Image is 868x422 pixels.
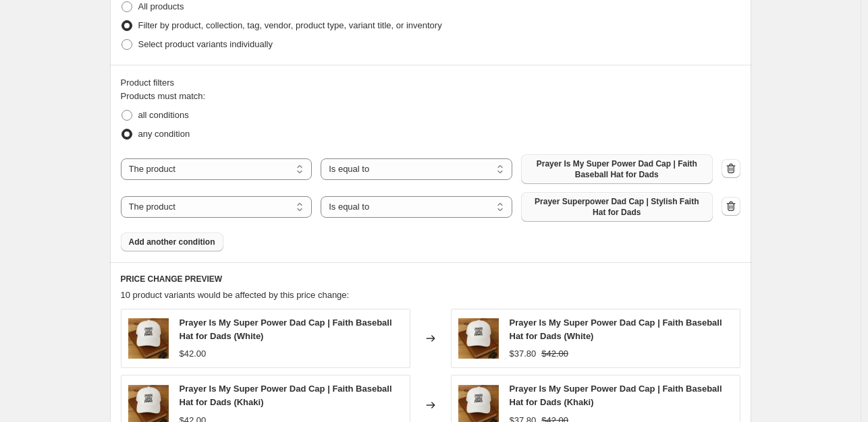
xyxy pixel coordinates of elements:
button: Prayer Is My Super Power Dad Cap | Faith Baseball Hat for Dads [521,154,713,184]
img: SHOPIFY-baseball_cap_80x.jpg [458,318,499,359]
span: $42.00 [180,349,207,359]
button: Prayer Superpower Dad Cap | Stylish Faith Hat for Dads [521,192,713,222]
img: SHOPIFY-baseball_cap_80x.jpg [128,318,169,359]
span: Filter by product, collection, tag, vendor, product type, variant title, or inventory [138,20,442,30]
span: Products must match: [121,91,206,101]
span: $42.00 [541,349,568,359]
button: Add another condition [121,233,223,251]
span: Prayer Is My Super Power Dad Cap | Faith Baseball Hat for Dads (Khaki) [510,384,722,407]
span: All products [138,1,184,11]
span: Select product variants individually [138,39,273,49]
span: Prayer Is My Super Power Dad Cap | Faith Baseball Hat for Dads (White) [180,318,392,341]
span: 10 product variants would be affected by this price change: [121,290,350,300]
span: Prayer Superpower Dad Cap | Stylish Faith Hat for Dads [529,196,705,218]
span: all conditions [138,110,189,120]
span: $37.80 [510,349,537,359]
span: Prayer Is My Super Power Dad Cap | Faith Baseball Hat for Dads (White) [510,318,722,341]
div: Product filters [121,76,740,90]
h6: PRICE CHANGE PREVIEW [121,274,740,284]
span: Prayer Is My Super Power Dad Cap | Faith Baseball Hat for Dads [529,158,705,180]
span: Add another condition [129,237,215,247]
span: any condition [138,129,190,139]
span: Prayer Is My Super Power Dad Cap | Faith Baseball Hat for Dads (Khaki) [180,384,392,407]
